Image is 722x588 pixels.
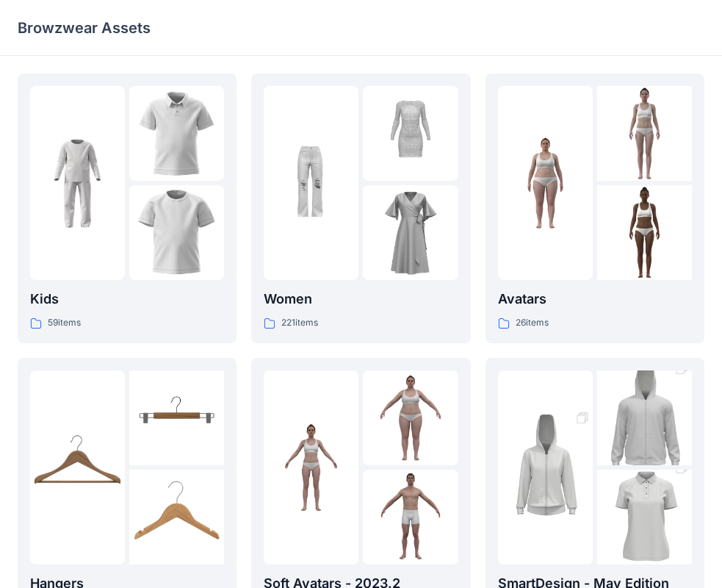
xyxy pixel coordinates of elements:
img: folder 2 [597,86,692,181]
img: folder 2 [363,86,458,181]
p: Women [264,289,458,309]
p: Browzwear Assets [18,18,151,38]
p: 26 items [516,315,549,331]
img: folder 2 [129,86,224,181]
p: 221 items [281,315,318,331]
a: folder 1folder 2folder 3Avatars26items [485,73,704,343]
p: Avatars [498,289,692,309]
img: folder 2 [129,370,224,465]
img: folder 1 [264,136,358,231]
img: folder 1 [30,420,125,514]
p: Kids [30,289,224,309]
img: folder 1 [498,396,593,539]
img: folder 2 [363,370,458,465]
img: folder 2 [597,347,692,490]
p: 59 items [48,315,81,331]
img: folder 3 [129,470,224,564]
a: folder 1folder 2folder 3Women221items [251,73,470,343]
img: folder 3 [363,185,458,280]
img: folder 3 [129,185,224,280]
img: folder 1 [498,136,593,231]
img: folder 1 [264,420,358,514]
img: folder 3 [597,185,692,280]
a: folder 1folder 2folder 3Kids59items [18,73,237,343]
img: folder 3 [363,470,458,564]
img: folder 1 [30,136,125,231]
